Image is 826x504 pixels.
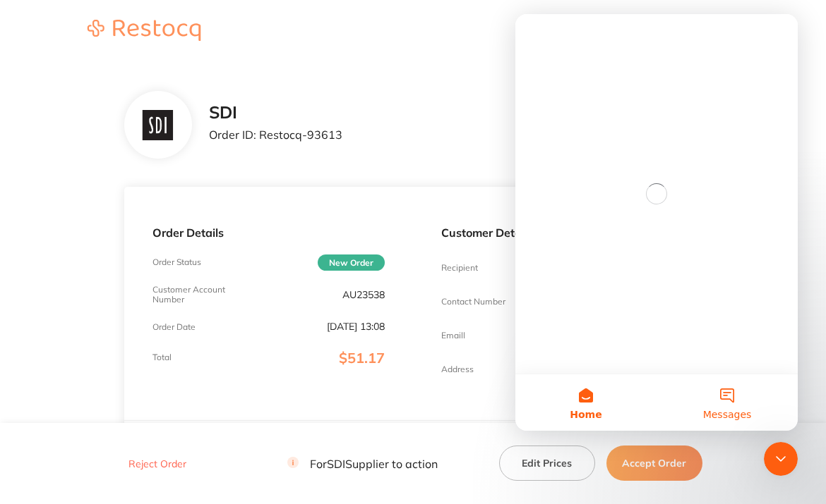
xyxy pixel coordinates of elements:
[764,442,798,476] iframe: Intercom live chat
[152,322,196,332] p: Order Date
[499,445,595,481] button: Edit Prices
[515,14,798,431] iframe: Intercom live chat
[342,289,385,300] p: AU23538
[209,128,342,141] p: Order ID: Restocq- 93613
[441,226,674,239] p: Customer Details
[441,331,465,340] p: Emaill
[152,352,172,362] p: Total
[209,103,342,123] h2: SDI
[339,349,385,367] span: $51.17
[441,263,478,273] p: Recipient
[124,457,191,470] button: Reject Order
[135,103,181,147] img: cWJkcHl1cw
[124,421,414,454] th: Item
[441,364,474,374] p: Address
[606,445,702,481] button: Accept Order
[73,20,215,43] a: Restocq logo
[73,20,215,41] img: Restocq logo
[413,421,494,454] th: Contract Price Excl. GST
[494,421,575,454] th: RRP Price Excl. GST
[152,226,385,239] p: Order Details
[152,257,201,267] p: Order Status
[327,321,385,332] p: [DATE] 13:08
[287,457,438,470] p: For SDI Supplier to action
[318,254,385,271] span: New Order
[441,297,505,307] p: Contact Number
[152,285,230,305] p: Customer Account Number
